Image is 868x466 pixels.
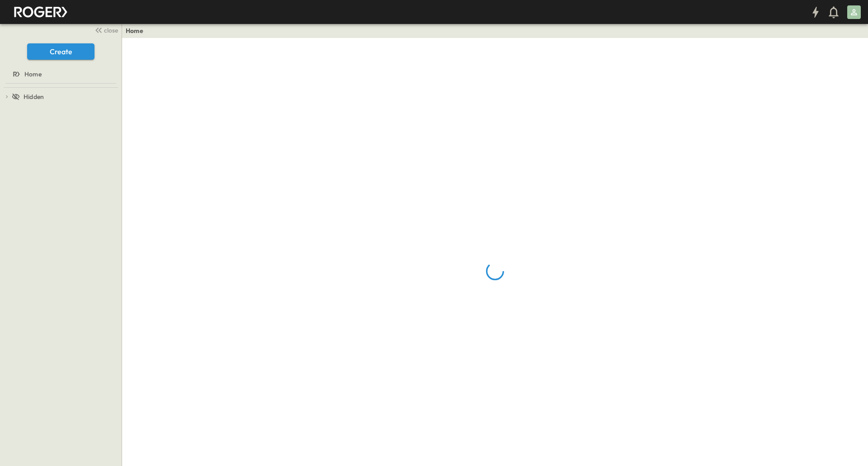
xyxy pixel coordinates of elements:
span: Hidden [24,92,44,101]
button: Create [27,43,94,60]
nav: breadcrumbs [126,26,149,35]
button: close [91,24,120,36]
a: Home [126,26,143,35]
span: close [104,26,118,35]
span: Home [24,70,42,79]
a: Home [2,68,118,80]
